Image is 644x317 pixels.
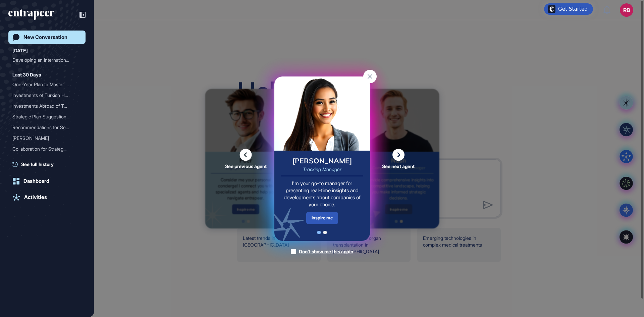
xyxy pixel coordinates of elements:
[12,133,76,144] div: [PERSON_NAME]
[23,34,67,40] div: New Conversation
[303,167,341,172] div: Tracking Manager
[544,3,593,15] div: Open Get Started checklist
[558,6,588,12] div: Get Started
[225,164,267,168] span: See previous agent
[8,174,86,188] a: Dashboard
[8,9,54,20] div: entrapeer-logo
[12,154,76,165] div: Curie
[23,178,49,184] div: Dashboard
[12,122,76,133] div: Recommendations for Secto...
[8,31,86,44] a: New Conversation
[12,101,82,111] div: Investments Abroad of Turkish Healthcare Groups and Their Target Countries
[12,122,82,133] div: Recommendations for Sector Analysis Tracking
[21,161,54,168] span: See full history
[12,71,41,79] div: Last 30 Days
[281,180,363,208] div: I'm your go-to manager for presenting real-time insights and developments about companies of your...
[299,248,353,255] div: Don't show me this again
[12,154,82,165] div: Curie
[12,90,76,101] div: Investments of Turkish He...
[12,90,82,101] div: Investments of Turkish Healthcare Groups Abroad and Their Target Countries
[12,79,82,90] div: One-Year Plan to Master Edge AI for a Team of Developers
[12,111,76,122] div: Strategic Plan Suggestion...
[274,76,370,151] img: tracy-card.png
[12,47,28,55] div: [DATE]
[12,55,76,65] div: Developing an Internation...
[292,157,352,164] div: [PERSON_NAME]
[12,144,76,154] div: Collaboration for Strateg...
[12,133,82,144] div: Reese
[548,5,555,13] img: launcher-image-alternative-text
[8,191,86,204] a: Activities
[12,101,76,111] div: Investments Abroad of Tur...
[24,194,47,200] div: Activities
[12,144,82,154] div: Collaboration for Strategic Plan and Performance Management System Implementation
[620,3,633,17] button: RB
[306,212,338,224] div: Inspire me
[382,164,415,168] span: See next agent
[12,79,76,90] div: One-Year Plan to Master E...
[12,55,82,65] div: Developing an International Expansion Strategy for MedicalPoint in Health Tourism
[12,161,86,168] a: See full history
[12,111,82,122] div: Strategic Plan Suggestions for Company: Vision, Mission, Values, and KPI Metrics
